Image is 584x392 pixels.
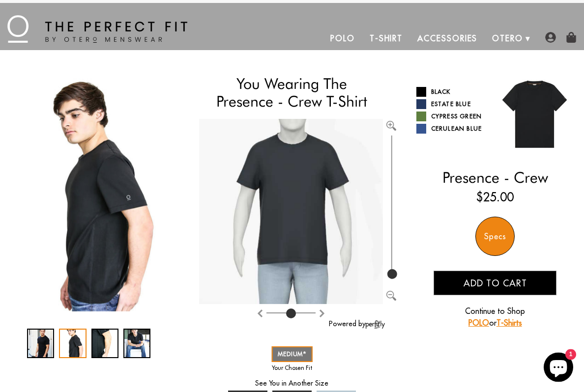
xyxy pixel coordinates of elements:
button: Rotate counter clockwise [318,307,326,318]
img: Zoom in [386,121,396,131]
img: The Perfect Fit - by Otero Menswear - Logo [7,15,187,43]
div: 2 / 4 [59,329,86,358]
img: user-account-icon.png [545,32,556,43]
div: 1 / 4 [27,329,54,358]
img: Rotate counter clockwise [318,309,326,317]
div: Specs [475,217,515,256]
img: Copy_of_20002-01_Side_1024x1024_2x_6df090e6-e5e7-40aa-80d7-51d579b0ccb8_340x.jpg [10,75,168,311]
img: Rotate clockwise [256,309,264,317]
a: Otero [485,27,530,50]
p: Continue to Shop or [434,305,556,329]
img: shopping-bag-icon.png [566,32,577,43]
a: Accessories [410,27,485,50]
img: perfitly-logo_73ae6c82-e2e3-4a36-81b1-9e913f6ac5a1.png [366,320,385,329]
span: MEDIUM [278,350,307,358]
inbox-online-store-chat: Shopify online store chat [541,352,576,384]
a: MEDIUM [272,346,313,362]
img: 014.jpg [495,75,574,154]
a: Estate Blue [416,99,488,109]
a: Cypress Green [416,112,488,121]
div: 4 / 4 [123,329,150,358]
a: Black [416,87,488,97]
a: Cerulean Blue [416,124,488,134]
div: 2 / 4 [10,75,168,311]
button: Zoom out [386,289,396,299]
img: Brand%2fOtero%2f20002-v2-R%2f54%2f5-M%2fAv%2f29e026ab-7dea-11ea-9f6a-0e35f21fd8c2%2fBlack%2f1%2ff... [199,119,383,304]
img: Zoom out [386,291,396,301]
h1: You Wearing The Presence - Crew T-Shirt [199,75,385,111]
button: Zoom in [386,119,396,129]
button: Rotate clockwise [256,307,264,318]
span: Add to cart [464,278,527,289]
img: Copy_of_20002-01_Side_1024x1024_2x_12b12c1f-528f-45dd-ab4c-0926f713edc0_340x.jpg [168,75,325,311]
ins: $25.00 [476,188,514,206]
a: POLO [468,318,489,328]
a: Powered by [329,319,385,328]
button: Add to cart [434,271,556,295]
div: 3 / 4 [91,329,118,358]
h2: Presence - Crew [416,168,574,186]
a: Polo [323,27,362,50]
div: 3 / 4 [168,75,325,311]
a: T-Shirts [496,318,522,328]
a: T-Shirt [362,27,410,50]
